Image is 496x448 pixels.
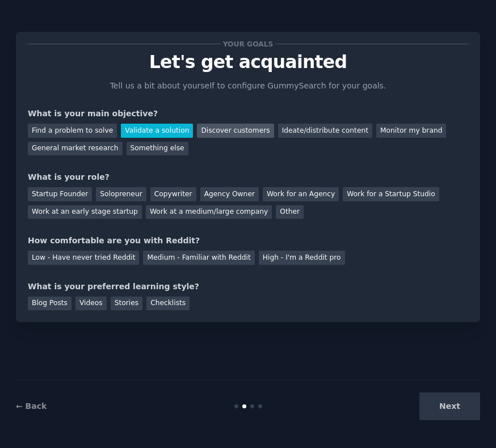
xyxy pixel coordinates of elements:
[221,38,275,50] span: Your goals
[28,142,123,156] div: General market research
[75,297,107,311] div: Videos
[28,251,139,265] div: Low - Have never tried Reddit
[278,124,372,138] div: Ideate/distribute content
[28,205,142,219] div: Work at an early stage startup
[28,171,468,183] div: What is your role?
[121,124,193,138] div: Validate a solution
[197,124,274,138] div: Discover customers
[28,235,468,247] div: How comfortable are you with Reddit?
[263,187,339,201] div: Work for an Agency
[28,297,72,311] div: Blog Posts
[150,187,196,201] div: Copywriter
[111,297,142,311] div: Stories
[127,142,188,156] div: Something else
[28,281,468,293] div: What is your preferred learning style?
[105,80,391,92] p: Tell us a bit about yourself to configure GummySearch for your goals.
[146,297,190,311] div: Checklists
[343,187,439,201] div: Work for a Startup Studio
[276,205,304,219] div: Other
[28,108,468,120] div: What is your main objective?
[376,124,446,138] div: Monitor my brand
[259,251,345,265] div: High - I'm a Reddit pro
[28,187,92,201] div: Startup Founder
[200,187,259,201] div: Agency Owner
[16,401,47,411] a: ← Back
[96,187,146,201] div: Solopreneur
[28,52,468,72] p: Let's get acquainted
[146,205,272,219] div: Work at a medium/large company
[143,251,254,265] div: Medium - Familiar with Reddit
[28,124,117,138] div: Find a problem to solve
